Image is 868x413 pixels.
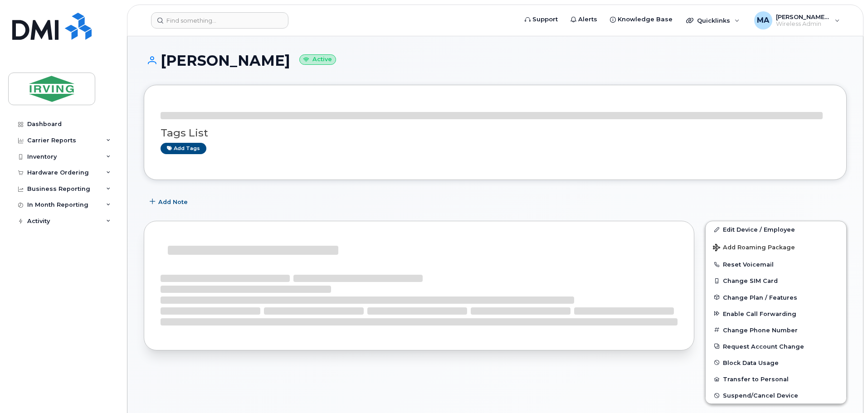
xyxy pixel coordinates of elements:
[706,338,846,355] button: Request Account Change
[161,127,830,139] h3: Tags List
[299,54,336,65] small: Active
[706,272,846,289] button: Change SIM Card
[706,289,846,306] button: Change Plan / Features
[144,194,195,210] button: Add Note
[723,392,798,399] span: Suspend/Cancel Device
[723,294,797,301] span: Change Plan / Features
[706,371,846,387] button: Transfer to Personal
[706,221,846,238] a: Edit Device / Employee
[706,322,846,338] button: Change Phone Number
[706,256,846,272] button: Reset Voicemail
[723,310,796,317] span: Enable Call Forwarding
[706,387,846,403] button: Suspend/Cancel Device
[713,244,795,253] span: Add Roaming Package
[706,355,846,371] button: Block Data Usage
[161,143,206,154] a: Add tags
[706,238,846,256] button: Add Roaming Package
[158,198,188,206] span: Add Note
[144,53,847,68] h1: [PERSON_NAME]
[706,306,846,322] button: Enable Call Forwarding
